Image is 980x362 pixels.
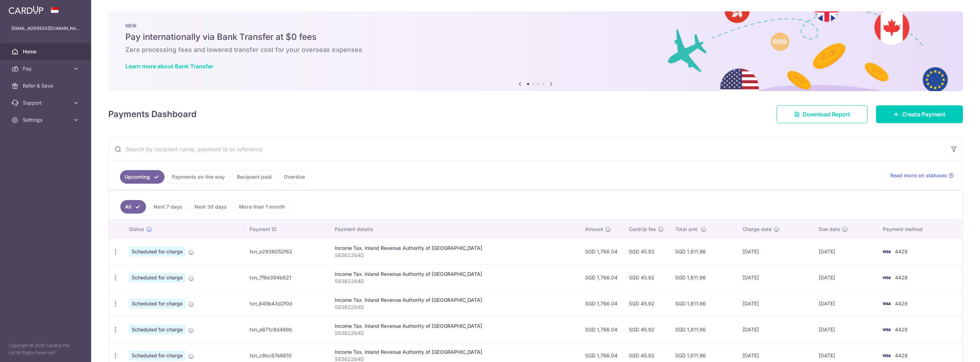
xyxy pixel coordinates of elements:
[629,226,656,233] span: CardUp fee
[623,264,669,290] td: SGD 45.92
[23,82,70,89] span: Refer & Save
[879,325,893,334] img: Bank Card
[335,330,574,337] p: S8362264D
[335,322,574,330] div: Income Tax. Inland Revenue Authority of [GEOGRAPHIC_DATA]
[623,316,669,342] td: SGD 45.92
[335,304,574,311] p: S8362264D
[244,316,329,342] td: txn_e871c9d488b
[737,290,813,316] td: [DATE]
[244,264,329,290] td: txn_7f8e394b621
[108,11,963,91] img: Bank transfer banner
[737,264,813,290] td: [DATE]
[129,325,186,335] span: Scheduled for charge
[125,46,946,54] h6: Zero processing fees and lowered transfer cost for your overseas expenses
[737,238,813,264] td: [DATE]
[129,351,186,361] span: Scheduled for charge
[879,247,893,256] img: Bank Card
[23,116,70,124] span: Settings
[335,252,574,259] p: S8362264D
[335,245,574,252] div: Income Tax. Inland Revenue Authority of [GEOGRAPHIC_DATA]
[895,248,908,255] span: 4428
[244,238,329,264] td: txn_e2936052f82
[585,226,603,233] span: Amount
[813,316,877,342] td: [DATE]
[129,273,186,283] span: Scheduled for charge
[125,63,213,70] a: Learn more about Bank Transfer
[890,172,947,179] span: Read more on statuses
[819,226,840,233] span: Due date
[125,23,946,28] p: NEW
[895,274,908,280] span: 4428
[813,264,877,290] td: [DATE]
[23,65,70,72] span: Pay
[244,220,329,238] th: Payment ID
[167,170,229,184] a: Payments on the way
[108,108,197,121] h4: Payments Dashboard
[623,290,669,316] td: SGD 45.92
[879,273,893,282] img: Bank Card
[232,170,276,184] a: Recipient paid
[9,6,43,14] img: CardUp
[669,238,737,264] td: SGD 1,811.96
[669,290,737,316] td: SGD 1,811.96
[129,247,186,257] span: Scheduled for charge
[813,290,877,316] td: [DATE]
[579,316,623,342] td: SGD 1,766.04
[335,278,574,285] p: S8362264D
[234,200,290,214] a: More than 1 month
[623,238,669,264] td: SGD 45.92
[120,200,146,214] a: All
[125,31,946,43] h5: Pay internationally via Bank Transfer at $0 fees
[895,300,908,306] span: 4428
[190,200,231,214] a: Next 30 days
[895,352,908,358] span: 4428
[579,238,623,264] td: SGD 1,766.04
[149,200,187,214] a: Next 7 days
[876,105,963,123] a: Create Payment
[335,271,574,278] div: Income Tax. Inland Revenue Authority of [GEOGRAPHIC_DATA]
[890,172,954,179] a: Read more on statuses
[879,351,893,360] img: Bank Card
[335,348,574,356] div: Income Tax. Inland Revenue Authority of [GEOGRAPHIC_DATA]
[109,138,945,161] input: Search by recipient name, payment id or reference
[23,48,70,55] span: Home
[579,264,623,290] td: SGD 1,766.04
[23,99,70,106] span: Support
[579,290,623,316] td: SGD 1,766.04
[329,220,579,238] th: Payment details
[879,299,893,308] img: Bank Card
[129,299,186,309] span: Scheduled for charge
[902,110,945,119] span: Create Payment
[877,220,962,238] th: Payment method
[895,326,908,332] span: 4428
[777,105,867,123] a: Download Report
[11,25,80,32] p: [EMAIL_ADDRESS][DOMAIN_NAME]
[737,316,813,342] td: [DATE]
[120,170,165,184] a: Upcoming
[742,226,772,233] span: Charge date
[803,110,850,119] span: Download Report
[813,238,877,264] td: [DATE]
[129,226,144,233] span: Status
[675,226,699,233] span: Total amt.
[669,316,737,342] td: SGD 1,811.96
[244,290,329,316] td: txn_845b43d2f0d
[669,264,737,290] td: SGD 1,811.96
[279,170,309,184] a: Overdue
[335,297,574,304] div: Income Tax. Inland Revenue Authority of [GEOGRAPHIC_DATA]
